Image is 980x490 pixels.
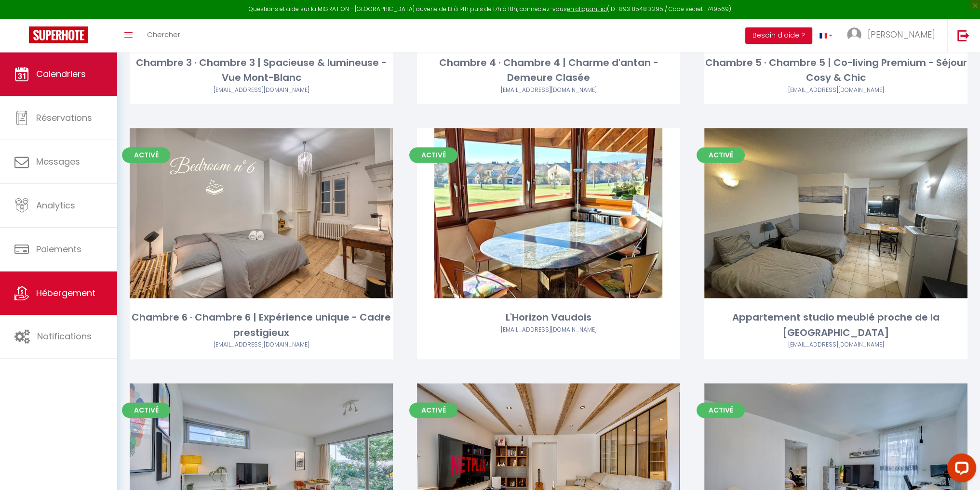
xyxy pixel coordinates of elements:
div: Appartement studio meublé proche de la [GEOGRAPHIC_DATA] [704,310,967,340]
span: Messages [36,155,80,168]
span: Activé [409,402,457,418]
a: Editer [232,459,290,478]
div: Chambre 3 · Chambre 3 | Spacieuse & lumineuse - Vue Mont-Blanc [130,55,393,86]
span: Réservations [36,112,92,124]
div: Chambre 4 · Chambre 4 | Charme d'antan - Demeure Clasée [417,55,680,86]
img: Super Booking [29,26,88,43]
span: Activé [697,402,745,418]
span: Activé [122,147,170,163]
img: logout [957,29,969,41]
a: Chercher [140,19,188,52]
div: Airbnb [704,340,967,349]
iframe: LiveChat chat widget [940,450,980,490]
span: Paiements [36,243,81,255]
span: Notifications [37,330,92,342]
span: Hébergement [36,287,95,299]
div: L'Horizon Vaudois [417,310,680,325]
div: Airbnb [130,86,393,95]
span: Analytics [36,199,75,211]
div: Airbnb [704,86,967,95]
a: Editer [807,204,865,223]
span: Activé [122,402,170,418]
a: Editer [807,459,865,478]
div: Airbnb [130,340,393,349]
span: Activé [409,147,457,163]
span: Activé [697,147,745,163]
a: en cliquant ici [567,5,607,13]
a: Editer [520,204,577,223]
div: Chambre 6 · Chambre 6 | Expérience unique - Cadre prestigieux [130,310,393,340]
div: Airbnb [417,86,680,95]
div: Chambre 5 · Chambre 5 | Co-living Premium - Séjour Cosy & Chic [704,55,967,86]
span: Calendriers [36,68,86,80]
img: ... [847,27,861,42]
a: ... [PERSON_NAME] [840,19,947,52]
span: [PERSON_NAME] [868,28,935,40]
a: Editer [520,459,577,478]
div: Airbnb [417,325,680,335]
span: Chercher [147,29,180,39]
button: Besoin d'aide ? [745,27,812,44]
a: Editer [232,204,290,223]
